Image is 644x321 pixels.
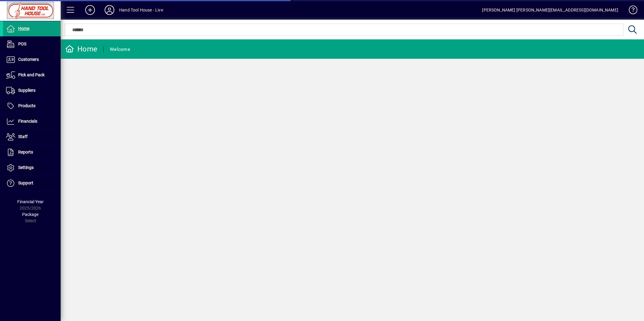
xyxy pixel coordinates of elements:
a: Reports [3,145,61,160]
a: Staff [3,129,61,144]
span: POS [18,41,26,46]
a: Customers [3,52,61,67]
a: Suppliers [3,83,61,98]
span: Staff [18,134,28,139]
a: POS [3,37,61,52]
span: Suppliers [18,88,35,93]
a: Settings [3,160,61,175]
button: Add [80,5,100,15]
span: Package [22,212,39,217]
span: Home [18,26,29,31]
span: Customers [18,57,39,62]
a: Pick and Pack [3,68,61,83]
a: Support [3,176,61,191]
div: [PERSON_NAME] [PERSON_NAME][EMAIL_ADDRESS][DOMAIN_NAME] [482,5,618,15]
span: Pick and Pack [18,72,45,77]
div: Welcome [110,45,130,54]
span: Support [18,180,33,185]
a: Products [3,98,61,114]
a: Knowledge Base [624,1,636,21]
div: Home [65,44,97,54]
span: Products [18,103,35,108]
span: Financials [18,119,37,124]
span: Financial Year [17,199,44,204]
span: Reports [18,150,33,154]
div: Hand Tool House - Live [119,5,163,15]
span: Settings [18,165,34,170]
a: Financials [3,114,61,129]
button: Profile [100,5,119,15]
